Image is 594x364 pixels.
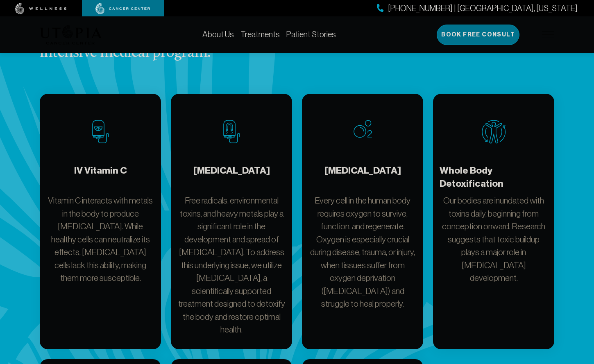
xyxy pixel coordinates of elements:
a: About Us [202,30,234,39]
a: IV Vitamin CIV Vitamin CVitamin C interacts with metals in the body to produce [MEDICAL_DATA]. Wh... [40,94,161,349]
h4: [MEDICAL_DATA] [324,164,401,191]
span: [PHONE_NUMBER] | [GEOGRAPHIC_DATA], [US_STATE] [388,2,578,14]
a: Chelation Therapy[MEDICAL_DATA]Free radicals, environmental toxins, and heavy metals play a signi... [171,94,292,349]
img: icon-hamburger [542,32,554,38]
img: IV Vitamin C [92,120,109,143]
img: wellness [15,3,67,14]
img: Chelation Therapy [223,120,240,143]
h4: [MEDICAL_DATA] [193,164,270,191]
img: logo [40,25,102,45]
a: Whole Body DetoxificationWhole Body DetoxificationOur bodies are inundated with toxins daily, beg... [433,94,554,349]
p: Vitamin C interacts with metals in the body to produce [MEDICAL_DATA]. While healthy cells can ne... [46,194,154,285]
button: Book Free Consult [437,25,519,45]
img: cancer center [95,3,150,14]
p: Every cell in the human body requires oxygen to survive, function, and regenerate. Oxygen is espe... [308,194,417,310]
h4: IV Vitamin C [74,164,127,191]
a: Patient Stories [286,30,336,39]
a: Treatments [240,30,280,39]
img: Oxygen Therapy [354,120,372,138]
a: [PHONE_NUMBER] | [GEOGRAPHIC_DATA], [US_STATE] [377,2,578,14]
a: Oxygen Therapy[MEDICAL_DATA]Every cell in the human body requires oxygen to survive, function, an... [302,94,423,349]
p: Free radicals, environmental toxins, and heavy metals play a significant role in the development ... [177,194,286,336]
